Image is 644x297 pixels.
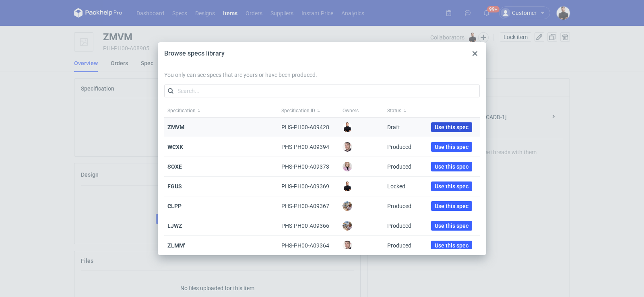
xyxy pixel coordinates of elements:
span: Use this spec [435,144,469,150]
div: FGUS [164,177,278,196]
span: ZMVM [167,124,184,130]
button: Specification [164,104,278,117]
div: PHS-PH00-A09369 [281,182,329,190]
span: Specification ID [281,107,315,114]
div: Produced [387,222,411,230]
div: CLPP [164,196,278,216]
div: PHS-PH00-A09373 [281,163,329,171]
button: Status [384,104,423,117]
span: Owners [343,107,359,114]
div: PHS-PH00-A09373 [278,157,339,177]
div: Browse specs library [164,49,225,58]
img: Michał Palasek [343,221,352,231]
p: You only can see specs that are yours or have been produced. [164,72,480,78]
span: FGUS [167,183,182,190]
div: Produced [387,143,411,151]
button: Use this spec [431,142,472,152]
div: Locked [387,182,405,190]
span: Use this spec [435,164,469,169]
span: Status [387,107,401,114]
span: Specification [167,107,196,114]
div: PHS-PH00-A09428 [278,118,339,137]
button: Use this spec [431,162,472,171]
span: Use this spec [435,243,469,248]
span: WCXK [167,144,183,150]
div: ZMVM [164,118,278,137]
div: PHS-PH00-A09428 [281,123,329,131]
span: LJWZ [167,223,182,229]
div: SOXE [164,157,278,177]
div: LJWZ [164,216,278,236]
span: Use this spec [435,203,469,209]
div: PHS-PH00-A09364 [278,236,339,256]
button: Use this spec [431,221,472,231]
button: Specification ID [278,104,339,117]
div: PHS-PH00-A09394 [278,137,339,157]
div: PHS-PH00-A09369 [278,177,339,196]
span: CLPP [167,203,182,209]
img: Klaudia Wiśniewska [343,162,352,171]
img: Tomasz Kubiak [343,122,352,132]
div: PHS-PH00-A09367 [281,202,329,210]
div: PHS-PH00-A09367 [278,196,339,216]
button: Use this spec [431,241,472,250]
img: Maciej Sikora [343,241,352,250]
span: Use this spec [435,124,469,130]
span: SOXE [167,163,182,170]
span: ZLMM' [167,242,185,249]
img: Michał Palasek [343,201,352,211]
button: Use this spec [431,201,472,211]
div: Draft [387,123,400,131]
div: WCXK [164,137,278,157]
div: PHS-PH00-A09364 [281,241,329,250]
img: Maciej Sikora [343,142,352,152]
input: Search... [164,85,480,97]
img: Tomasz Kubiak [343,181,352,191]
span: Use this spec [435,223,469,229]
div: Produced [387,163,411,171]
div: PHS-PH00-A09394 [281,143,329,151]
div: Produced [387,241,411,250]
button: Use this spec [431,181,472,191]
div: PHS-PH00-A09366 [278,216,339,236]
div: Produced [387,202,411,210]
span: Use this spec [435,184,469,189]
button: Use this spec [431,122,472,132]
div: ZLMM' [164,236,278,256]
div: PHS-PH00-A09366 [281,222,329,230]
